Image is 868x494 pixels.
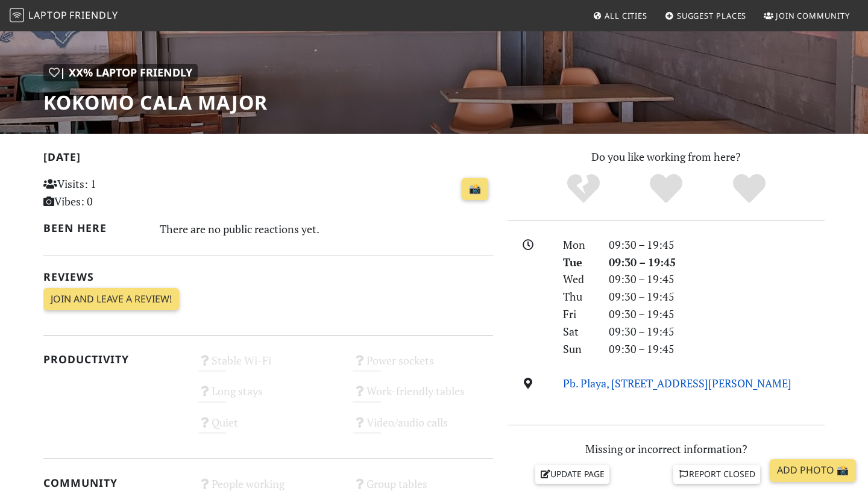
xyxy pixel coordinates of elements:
[191,381,346,412] div: Long stays
[556,323,602,340] div: Sat
[43,288,179,311] a: Join and leave a review!
[160,219,494,239] div: There are no public reactions yet.
[602,236,832,254] div: 09:30 – 19:45
[542,172,625,205] div: No
[556,236,602,254] div: Mon
[624,172,708,205] div: Yes
[556,340,602,358] div: Sun
[345,381,500,412] div: Work-friendly tables
[43,91,268,114] h1: Kokomo Cala Major
[508,440,825,458] p: Missing or incorrect information?
[10,5,118,27] a: LaptopFriendly LaptopFriendly
[191,351,346,381] div: Stable Wi-Fi
[602,288,832,305] div: 09:30 – 19:45
[43,353,184,366] h2: Productivity
[10,8,24,22] img: LaptopFriendly
[602,323,832,340] div: 09:30 – 19:45
[660,5,752,27] a: Suggest Places
[508,148,825,166] p: Do you like working from here?
[191,413,346,443] div: Quiet
[345,413,500,443] div: Video/audio calls
[776,10,850,21] span: Join Community
[602,270,832,288] div: 09:30 – 19:45
[43,175,184,210] p: Visits: 1 Vibes: 0
[770,459,856,482] a: Add Photo 📸
[43,222,145,234] h2: Been here
[673,465,760,483] a: Report closed
[677,10,747,21] span: Suggest Places
[708,172,791,205] div: Definitely!
[556,305,602,323] div: Fri
[605,10,647,21] span: All Cities
[759,5,855,27] a: Join Community
[345,351,500,381] div: Power sockets
[556,254,602,271] div: Tue
[43,270,493,283] h2: Reviews
[43,64,198,81] div: | XX% Laptop Friendly
[556,270,602,288] div: Wed
[602,305,832,323] div: 09:30 – 19:45
[563,376,791,390] a: Pb. Playa, [STREET_ADDRESS][PERSON_NAME]
[28,8,68,22] span: Laptop
[556,288,602,305] div: Thu
[602,340,832,358] div: 09:30 – 19:45
[43,477,184,489] h2: Community
[602,254,832,271] div: 09:30 – 19:45
[535,465,610,483] a: Update page
[462,178,488,201] a: 📸
[43,151,493,168] h2: [DATE]
[588,5,652,27] a: All Cities
[69,8,118,22] span: Friendly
